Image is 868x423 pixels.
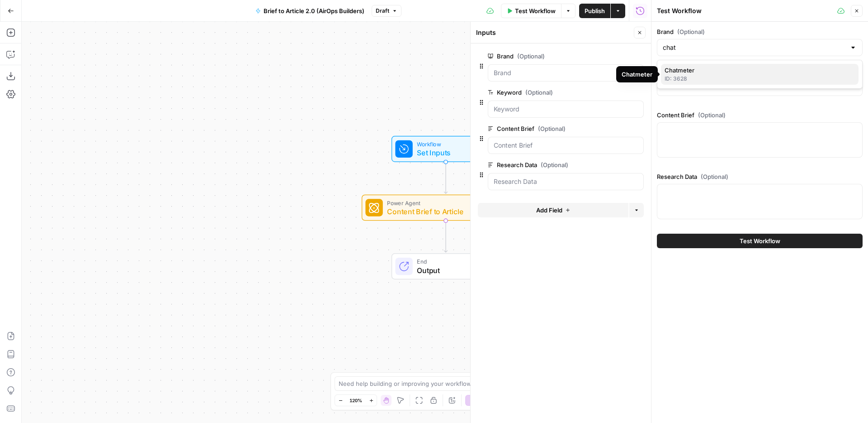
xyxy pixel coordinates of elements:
label: Content Brief [657,111,863,120]
button: Add Field [478,203,628,217]
span: Test Workflow [740,236,780,245]
div: EndOutput [362,253,530,279]
span: Test Workflow [515,6,556,15]
span: Chatmeter [665,66,851,75]
span: Power Agent [387,198,501,207]
input: Keyword [494,105,638,114]
span: (Optional) [698,111,726,120]
label: Brand [488,52,593,61]
button: Test Workflow [657,234,863,248]
button: Publish [579,4,610,18]
div: WorkflowSet InputsInputs [362,136,530,162]
div: ID: 3628 [665,75,855,83]
span: (Optional) [525,88,553,97]
g: Edge from start to step_1 [444,162,447,194]
label: Brand [657,27,863,36]
span: Set Inputs [417,147,471,158]
span: Content Brief to Article [387,206,501,217]
span: Brief to Article 2.0 (AirOps Builders) [264,6,364,15]
button: Draft [372,5,401,17]
input: Research Data [494,177,638,186]
span: (Optional) [677,27,705,36]
input: Brand [494,68,638,77]
input: Content Brief [494,141,638,150]
div: Power AgentContent Brief to ArticleStep 1 [362,195,530,221]
div: Inputs [476,28,631,37]
button: Brief to Article 2.0 (AirOps Builders) [250,4,370,18]
label: Research Data [488,160,593,169]
span: Draft [376,7,389,15]
span: 120% [349,397,362,404]
span: (Optional) [517,52,545,61]
label: Keyword [488,88,593,97]
span: Publish [585,6,605,15]
span: Workflow [417,140,471,149]
span: (Optional) [538,124,566,133]
span: Output [417,265,491,276]
span: (Optional) [541,160,568,169]
button: Test Workflow [501,4,561,18]
label: Content Brief [488,124,593,133]
span: Add Field [536,206,562,215]
label: Research Data [657,172,863,181]
div: Chatmeter [622,70,652,79]
g: Edge from step_1 to end [444,221,447,252]
span: End [417,257,491,266]
span: (Optional) [701,172,728,181]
